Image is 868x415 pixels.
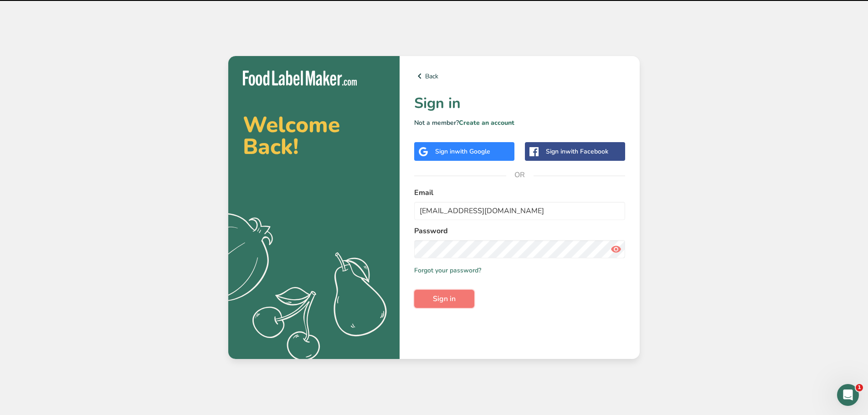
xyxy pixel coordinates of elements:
span: 1 [856,384,863,391]
img: Food Label Maker [243,71,357,86]
a: Back [414,71,625,82]
div: Sign in [435,147,490,156]
a: Forgot your password? [414,266,481,275]
div: Sign in [546,147,608,156]
button: Sign in [414,290,474,308]
label: Email [414,187,625,198]
span: Sign in [433,293,456,304]
input: Enter Your Email [414,202,625,220]
span: with Google [455,147,490,156]
p: Not a member? [414,118,625,128]
span: OR [506,161,534,189]
iframe: Intercom live chat [837,384,859,406]
h1: Sign in [414,92,625,114]
a: Create an account [459,118,514,127]
label: Password [414,225,625,236]
span: with Facebook [565,147,608,156]
h2: Welcome Back! [243,114,385,158]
